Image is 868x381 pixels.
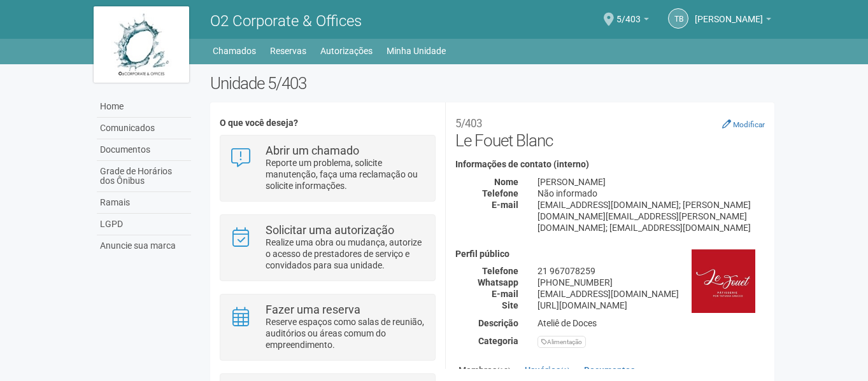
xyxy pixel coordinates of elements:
[220,118,436,128] h4: O que você deseja?
[497,366,511,375] small: (12)
[97,96,191,118] a: Home
[97,214,191,235] a: LGPD
[320,42,373,60] a: Autorizações
[528,265,774,277] div: 21 967078259
[494,177,518,187] strong: Nome
[387,42,446,60] a: Minha Unidade
[213,42,256,60] a: Chamados
[455,117,482,130] small: 5/403
[478,318,518,328] strong: Descrição
[455,112,765,150] h2: Le Fouet Blanc
[266,223,394,237] strong: Solicitar uma autorização
[692,249,755,313] img: business.png
[695,2,763,24] span: Tatiana Buxbaum Grecco
[492,289,518,299] strong: E-mail
[581,361,638,380] a: Documentos
[528,277,774,288] div: [PHONE_NUMBER]
[616,16,649,26] a: 5/403
[528,300,774,311] div: [URL][DOMAIN_NAME]
[733,120,765,129] small: Modificar
[528,288,774,300] div: [EMAIL_ADDRESS][DOMAIN_NAME]
[478,336,518,346] strong: Categoria
[537,336,586,348] div: Alimentação
[97,161,191,192] a: Grade de Horários dos Ônibus
[528,188,774,199] div: Não informado
[266,237,425,271] p: Realize uma obra ou mudança, autorize o acesso de prestadores de serviço e convidados para sua un...
[616,2,641,24] span: 5/403
[722,119,765,129] a: Modificar
[230,145,425,191] a: Abrir um chamado Reporte um problema, solicite manutenção, faça uma reclamação ou solicite inform...
[266,303,360,316] strong: Fazer uma reserva
[266,157,425,191] p: Reporte um problema, solicite manutenção, faça uma reclamação ou solicite informações.
[455,160,765,169] h4: Informações de contato (interno)
[94,6,189,83] img: logo.jpg
[668,8,688,29] a: TB
[455,249,765,259] h4: Perfil público
[97,192,191,214] a: Ramais
[266,144,359,157] strong: Abrir um chamado
[528,199,774,233] div: [EMAIL_ADDRESS][DOMAIN_NAME]; [PERSON_NAME][DOMAIN_NAME][EMAIL_ADDRESS][PERSON_NAME][DOMAIN_NAME]...
[266,316,425,350] p: Reserve espaços como salas de reunião, auditórios ou áreas comum do empreendimento.
[482,188,518,198] strong: Telefone
[528,317,774,329] div: Ateliê de Doces
[502,300,518,310] strong: Site
[695,16,771,26] a: [PERSON_NAME]
[230,304,425,350] a: Fazer uma reserva Reserve espaços como salas de reunião, auditórios ou áreas comum do empreendime...
[97,139,191,161] a: Documentos
[97,235,191,256] a: Anuncie sua marca
[210,12,362,30] span: O2 Corporate & Offices
[270,42,306,60] a: Reservas
[522,361,573,380] a: Usuários(1)
[482,266,518,276] strong: Telefone
[478,277,518,287] strong: Whatsapp
[97,118,191,139] a: Comunicados
[492,200,518,210] strong: E-mail
[230,225,425,271] a: Solicitar uma autorização Realize uma obra ou mudança, autorize o acesso de prestadores de serviç...
[560,366,570,375] small: (1)
[528,176,774,188] div: [PERSON_NAME]
[210,74,775,93] h2: Unidade 5/403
